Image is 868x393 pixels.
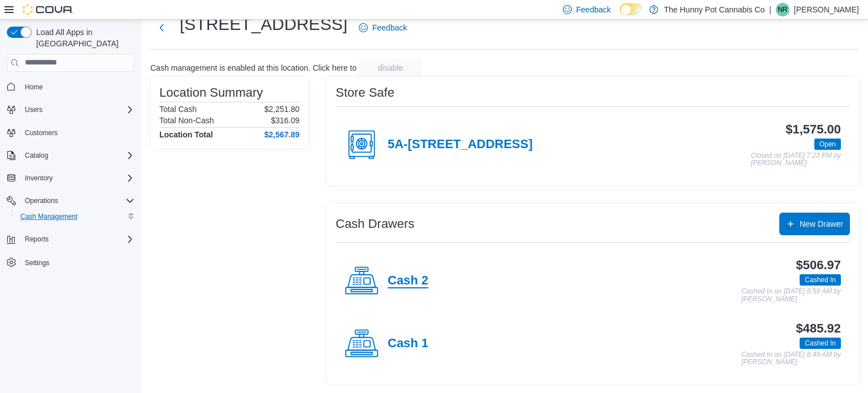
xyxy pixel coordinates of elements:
[20,194,63,208] button: Operations
[25,235,49,244] span: Reports
[159,105,197,114] h6: Total Cash
[800,274,841,286] span: Cashed In
[180,13,348,36] h1: [STREET_ADDRESS]
[25,105,42,114] span: Users
[388,274,428,288] h4: Cash 2
[741,288,841,303] p: Cashed In on [DATE] 8:59 AM by [PERSON_NAME]
[2,193,139,209] button: Operations
[819,139,836,149] span: Open
[11,209,139,224] button: Cash Management
[2,231,139,247] button: Reports
[271,116,300,125] p: $316.09
[378,62,403,74] span: disable
[388,336,428,351] h4: Cash 1
[2,102,139,118] button: Users
[20,80,134,94] span: Home
[159,130,213,139] h4: Location Total
[20,126,134,140] span: Customers
[354,16,411,39] a: Feedback
[20,212,77,221] span: Cash Management
[2,170,139,186] button: Inventory
[620,3,644,15] input: Dark Mode
[805,275,836,285] span: Cashed In
[785,123,841,136] h3: $1,575.00
[388,137,533,152] h4: 5A-[STREET_ADDRESS]
[264,105,300,114] p: $2,251.80
[2,124,139,141] button: Customers
[800,218,843,230] span: New Drawer
[796,258,841,272] h3: $506.97
[2,254,139,270] button: Settings
[20,255,134,269] span: Settings
[20,171,57,185] button: Inventory
[20,80,47,94] a: Home
[20,103,134,116] span: Users
[25,196,58,205] span: Operations
[20,194,134,208] span: Operations
[25,151,48,160] span: Catalog
[372,22,407,33] span: Feedback
[7,74,134,300] nav: Complex example
[150,16,173,39] button: Next
[769,3,771,16] p: |
[576,4,611,15] span: Feedback
[751,152,841,167] p: Closed on [DATE] 7:23 PM by [PERSON_NAME]
[23,4,73,15] img: Cova
[779,213,850,235] button: New Drawer
[359,59,422,77] button: disable
[2,148,139,163] button: Catalog
[814,139,841,150] span: Open
[25,258,49,267] span: Settings
[20,149,53,162] button: Catalog
[336,86,394,100] h3: Store Safe
[25,174,53,183] span: Inventory
[800,338,841,349] span: Cashed In
[20,232,134,246] span: Reports
[16,210,134,223] span: Cash Management
[25,128,58,137] span: Customers
[150,63,357,72] p: Cash management is enabled at this location. Click here to
[2,79,139,95] button: Home
[20,149,134,162] span: Catalog
[159,116,214,125] h6: Total Non-Cash
[778,3,787,16] span: NR
[25,83,43,92] span: Home
[159,86,263,100] h3: Location Summary
[264,130,300,139] h4: $2,567.89
[741,351,841,366] p: Cashed In on [DATE] 8:49 AM by [PERSON_NAME]
[664,3,765,16] p: The Hunny Pot Cannabis Co
[20,171,134,185] span: Inventory
[16,210,82,223] a: Cash Management
[336,217,414,231] h3: Cash Drawers
[20,256,54,270] a: Settings
[20,232,53,246] button: Reports
[794,3,859,16] p: [PERSON_NAME]
[776,3,789,16] div: Nolan Ryan
[805,338,836,348] span: Cashed In
[32,27,134,49] span: Load All Apps in [GEOGRAPHIC_DATA]
[20,103,47,116] button: Users
[796,322,841,335] h3: $485.92
[20,126,62,140] a: Customers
